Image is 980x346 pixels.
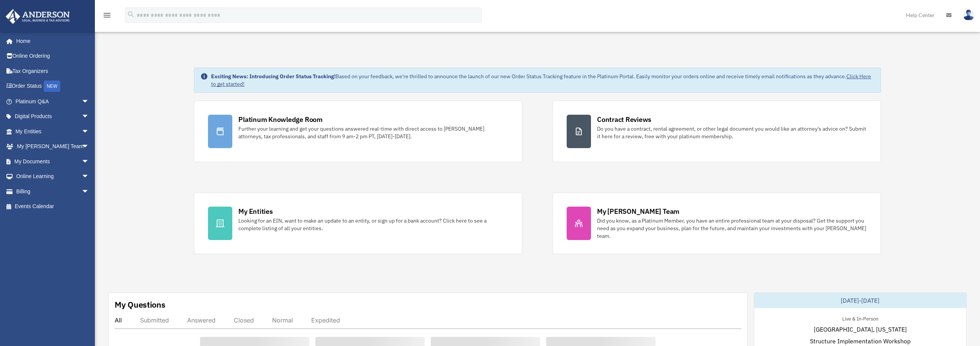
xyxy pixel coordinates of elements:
[3,9,72,24] img: Anderson Advisors Platinum Portal
[115,299,165,310] div: My Questions
[211,73,871,87] a: Click Here to get started!
[238,115,323,124] div: Platinum Knowledge Room
[238,207,273,216] div: My Entities
[82,184,97,199] span: arrow_drop_down
[82,139,97,155] span: arrow_drop_down
[597,115,651,124] div: Contract Reviews
[194,193,522,254] a: My Entities Looking for an EIN, want to make an update to an entity, or sign up for a bank accoun...
[82,124,97,139] span: arrow_drop_down
[5,109,101,124] a: Digital Productsarrow_drop_down
[82,154,97,169] span: arrow_drop_down
[5,154,101,169] a: My Documentsarrow_drop_down
[238,125,508,140] div: Further your learning and get your questions answered real-time with direct access to [PERSON_NAM...
[597,217,867,240] div: Did you know, as a Platinum Member, you have an entire professional team at your disposal? Get th...
[810,337,911,346] span: Structure Implementation Workshop
[102,11,112,20] i: menu
[82,109,97,125] span: arrow_drop_down
[553,101,881,162] a: Contract Reviews Do you have a contract, rental agreement, or other legal document you would like...
[82,169,97,185] span: arrow_drop_down
[140,316,169,324] div: Submitted
[194,101,522,162] a: Platinum Knowledge Room Further your learning and get your questions answered real-time with dire...
[211,73,874,88] div: Based on your feedback, we're thrilled to announce the launch of our new Order Status Tracking fe...
[597,125,867,140] div: Do you have a contract, rental agreement, or other legal document you would like an attorney's ad...
[127,10,135,19] i: search
[44,81,60,92] div: NEW
[5,49,101,64] a: Online Ordering
[814,325,907,334] span: [GEOGRAPHIC_DATA], [US_STATE]
[187,316,216,324] div: Answered
[5,169,101,184] a: Online Learningarrow_drop_down
[5,33,97,49] a: Home
[963,9,974,21] img: User Pic
[102,13,112,20] a: menu
[5,79,101,94] a: Order StatusNEW
[5,94,101,109] a: Platinum Q&Aarrow_drop_down
[115,316,122,324] div: All
[597,207,679,216] div: My [PERSON_NAME] Team
[238,217,508,232] div: Looking for an EIN, want to make an update to an entity, or sign up for a bank account? Click her...
[5,63,101,79] a: Tax Organizers
[272,316,293,324] div: Normal
[5,184,101,199] a: Billingarrow_drop_down
[754,293,967,308] div: [DATE]-[DATE]
[5,139,101,154] a: My [PERSON_NAME] Teamarrow_drop_down
[553,193,881,254] a: My [PERSON_NAME] Team Did you know, as a Platinum Member, you have an entire professional team at...
[82,94,97,109] span: arrow_drop_down
[836,314,884,322] div: Live & In-Person
[5,199,101,214] a: Events Calendar
[234,316,254,324] div: Closed
[5,124,101,139] a: My Entitiesarrow_drop_down
[311,316,340,324] div: Expedited
[211,73,336,80] strong: Exciting News: Introducing Order Status Tracking!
